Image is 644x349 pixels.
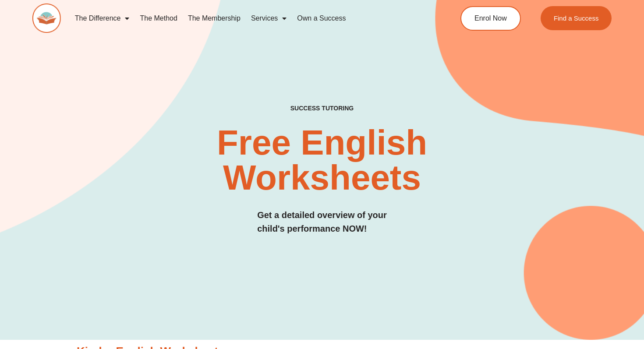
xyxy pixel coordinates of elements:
span: Enrol Now [474,15,507,22]
a: Enrol Now [460,6,521,31]
h3: Get a detailed overview of your child's performance NOW! [257,208,387,236]
a: The Difference [70,8,135,28]
h2: Free English Worksheets​ [131,125,513,195]
a: The Membership [183,8,246,28]
span: Find a Success [554,15,599,21]
h4: SUCCESS TUTORING​ [236,105,408,112]
a: Services [246,8,292,28]
a: Own a Success [292,8,351,28]
a: Find a Success [541,6,612,30]
nav: Menu [70,8,428,28]
a: The Method [134,8,182,28]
